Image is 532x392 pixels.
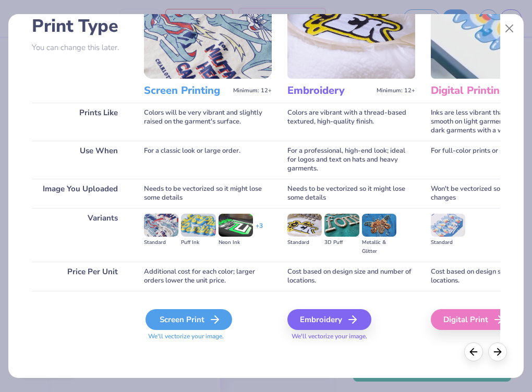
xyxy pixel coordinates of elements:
[144,84,229,97] h3: Screen Printing
[233,87,272,94] span: Minimum: 12+
[181,238,215,247] div: Puff Ink
[32,179,128,208] div: Image You Uploaded
[32,141,128,179] div: Use When
[144,214,178,237] img: Standard
[32,262,128,291] div: Price Per Unit
[287,309,371,330] div: Embroidery
[144,103,272,141] div: Colors will be very vibrant and slightly raised on the garment's surface.
[377,87,415,94] span: Minimum: 12+
[362,238,396,256] div: Metallic & Glitter
[431,309,517,330] div: Digital Print
[32,103,128,141] div: Prints Like
[324,238,359,247] div: 3D Puff
[287,179,415,208] div: Needs to be vectorized so it might lose some details
[431,238,465,247] div: Standard
[499,19,519,39] button: Close
[144,262,272,291] div: Additional cost for each color; larger orders lower the unit price.
[287,214,322,237] img: Standard
[431,84,516,97] h3: Digital Printing
[431,214,465,237] img: Standard
[219,238,253,247] div: Neon Ink
[287,238,322,247] div: Standard
[362,214,396,237] img: Metallic & Glitter
[287,103,415,141] div: Colors are vibrant with a thread-based textured, high-quality finish.
[32,208,128,262] div: Variants
[144,238,178,247] div: Standard
[287,84,372,97] h3: Embroidery
[287,332,415,341] span: We'll vectorize your image.
[219,214,253,237] img: Neon Ink
[146,309,232,330] div: Screen Print
[181,214,215,237] img: Puff Ink
[324,214,359,237] img: 3D Puff
[144,141,272,179] div: For a classic look or large order.
[144,332,272,341] span: We'll vectorize your image.
[32,43,128,52] p: You can change this later.
[256,222,263,239] div: + 3
[144,179,272,208] div: Needs to be vectorized so it might lose some details
[287,141,415,179] div: For a professional, high-end look; ideal for logos and text on hats and heavy garments.
[287,262,415,291] div: Cost based on design size and number of locations.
